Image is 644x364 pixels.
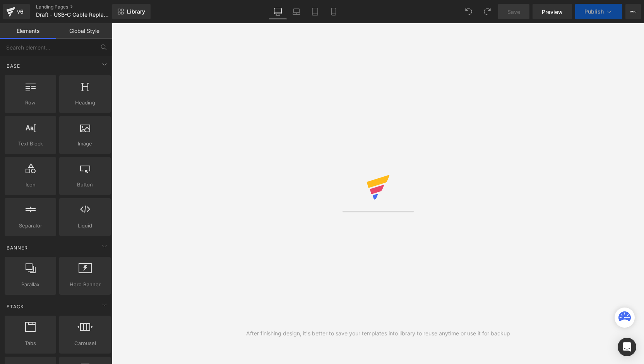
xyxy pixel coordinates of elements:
a: Preview [533,4,572,19]
span: Stack [6,303,25,310]
span: Banner [6,244,29,251]
button: Publish [575,4,622,19]
a: v6 [3,4,30,19]
a: Global Style [56,23,112,39]
div: After finishing design, it's better to save your templates into library to reuse anytime or use i... [246,329,510,338]
span: Tabs [7,339,54,347]
button: Redo [480,4,495,19]
span: Button [62,181,108,189]
a: Mobile [324,4,343,19]
span: Save [507,8,520,16]
span: Publish [584,9,604,15]
a: New Library [112,4,151,19]
span: Library [127,8,145,15]
span: Hero Banner [62,280,108,289]
span: Heading [62,99,108,107]
a: Landing Pages [36,4,125,10]
div: v6 [15,7,25,17]
span: Preview [542,8,563,16]
a: Laptop [287,4,306,19]
span: Carousel [62,339,108,347]
button: More [625,4,641,19]
span: Row [7,99,54,107]
div: Open Intercom Messenger [618,338,636,356]
button: Undo [461,4,476,19]
span: Text Block [7,140,54,148]
a: Tablet [306,4,324,19]
span: Image [62,140,108,148]
span: Draft - USB-C Cable Replacement Program [36,12,110,18]
span: Base [6,62,21,70]
span: Liquid [62,222,108,230]
a: Desktop [269,4,287,19]
span: Separator [7,222,54,230]
span: Icon [7,181,54,189]
span: Parallax [7,280,54,289]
